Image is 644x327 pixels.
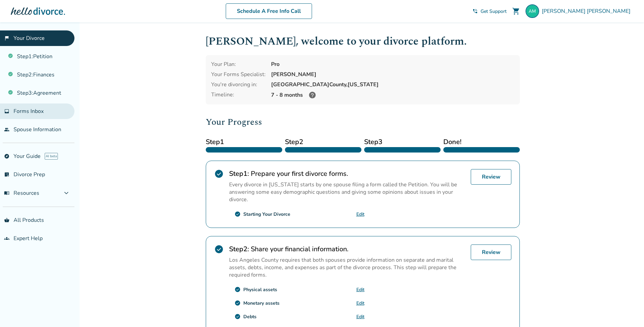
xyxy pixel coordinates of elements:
span: groups [4,236,9,241]
a: Edit [356,313,364,320]
a: phone_in_talkGet Support [472,8,507,15]
span: Get Support [481,8,507,15]
div: Physical assets [243,286,277,293]
h2: Prepare your first divorce forms. [229,169,465,178]
div: Starting Your Divorce [243,211,290,217]
span: Done! [443,137,520,147]
a: Edit [356,286,364,293]
iframe: Chat Widget [610,295,644,327]
span: check_circle [214,244,224,254]
a: Edit [356,300,364,306]
h2: Your Progress [206,115,520,129]
div: Pro [271,61,514,68]
strong: Step 1 : [229,169,249,178]
h1: [PERSON_NAME] , welcome to your divorce platform. [206,33,520,50]
div: Timeline: [211,91,266,99]
a: Review [471,244,511,260]
span: list_alt_check [4,172,9,177]
span: shopping_cart [512,7,520,15]
span: Step 1 [206,137,282,147]
span: Resources [4,189,39,197]
div: [PERSON_NAME] [271,71,514,78]
a: Review [471,169,511,185]
div: Monetary assets [243,300,280,306]
span: inbox [4,109,9,114]
span: phone_in_talk [472,8,478,14]
div: 7 - 8 months [271,91,514,99]
span: check_circle [235,286,241,293]
span: check_circle [235,313,241,320]
span: AI beta [45,153,58,160]
a: Schedule A Free Info Call [226,3,312,19]
strong: Step 2 : [229,244,249,254]
span: flag_2 [4,36,9,41]
span: check_circle [214,169,224,179]
span: [PERSON_NAME] [PERSON_NAME] [542,7,633,15]
div: You're divorcing in: [211,81,266,88]
span: expand_more [62,189,70,197]
span: shopping_basket [4,217,9,223]
span: explore [4,154,9,159]
span: check_circle [235,300,241,306]
span: Step 3 [364,137,441,147]
span: Step 2 [285,137,361,147]
p: Los Angeles County requires that both spouses provide information on separate and marital assets,... [229,256,465,279]
div: [GEOGRAPHIC_DATA] County, [US_STATE] [271,81,514,88]
div: Debts [243,313,257,320]
div: Your Forms Specialist: [211,71,266,78]
span: people [4,127,9,132]
div: Your Plan: [211,61,266,68]
a: Edit [356,211,364,217]
img: angelorm@icloud.com [526,4,539,18]
span: Forms Inbox [14,108,44,115]
span: menu_book [4,190,9,196]
h2: Share your financial information. [229,244,465,254]
span: check_circle [235,211,241,217]
p: Every divorce in [US_STATE] starts by one spouse filing a form called the Petition. You will be a... [229,181,465,203]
